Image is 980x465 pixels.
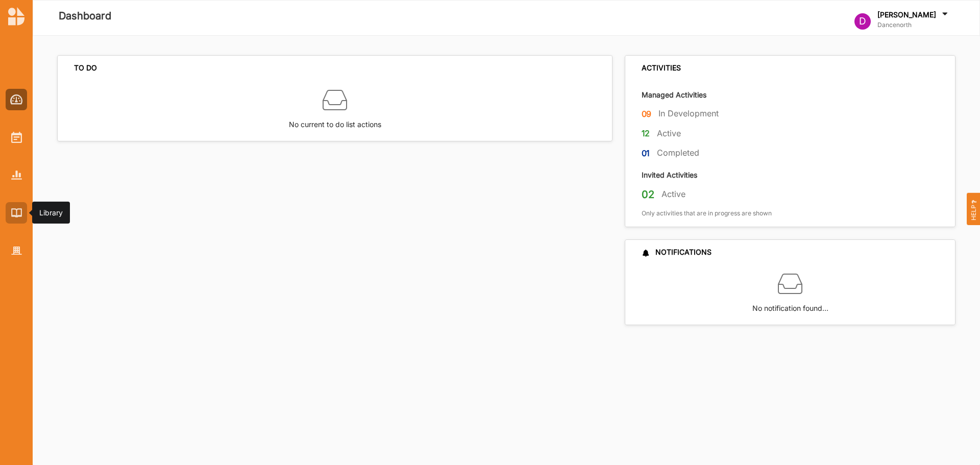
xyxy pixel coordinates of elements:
[778,272,802,296] img: box
[11,247,22,255] img: Organisation
[657,148,699,158] label: Completed
[323,88,347,112] img: box
[39,208,63,218] div: Library
[642,170,697,180] label: Invited Activities
[642,188,654,201] label: 02
[74,63,97,72] div: TO DO
[642,209,772,217] label: Only activities that are in progress are shown
[6,89,27,110] a: Dashboard
[6,240,27,261] a: Organisation
[642,90,706,100] label: Managed Activities
[8,7,24,26] img: logo
[10,94,23,105] img: Dashboard
[289,112,381,130] label: No current to do list actions
[642,108,652,120] label: 09
[642,63,681,72] div: ACTIVITIES
[11,132,22,143] img: Activities
[642,127,650,140] label: 12
[661,189,685,200] label: Active
[877,21,950,29] label: Dancenorth
[752,296,828,314] label: No notification found…
[657,128,681,139] label: Active
[6,164,27,186] a: Reports
[59,8,111,25] label: Dashboard
[877,10,936,19] label: [PERSON_NAME]
[642,147,650,160] label: 01
[854,13,871,30] div: D
[11,208,22,217] img: Library
[642,248,712,257] div: NOTIFICATIONS
[6,127,27,148] a: Activities
[11,170,22,179] img: Reports
[658,108,719,119] label: In Development
[6,202,27,224] a: Library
